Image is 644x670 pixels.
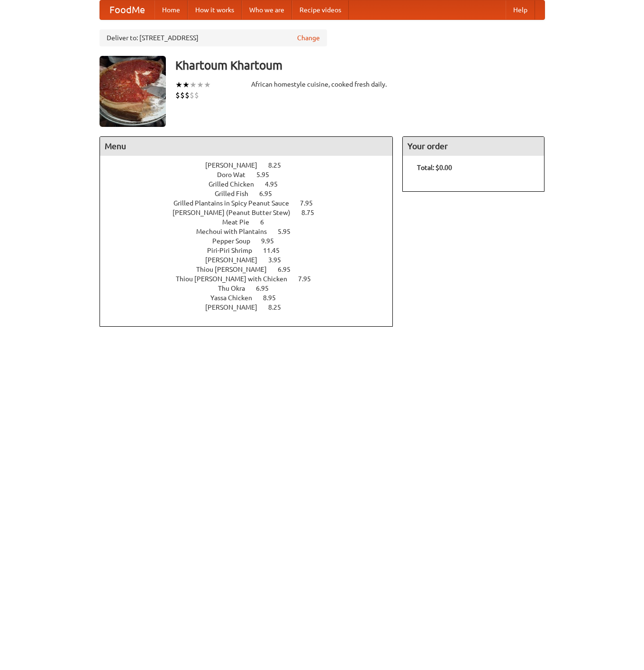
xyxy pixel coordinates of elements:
a: Change [297,33,320,43]
a: Recipe videos [292,0,349,19]
li: ★ [175,80,182,90]
li: $ [180,90,185,100]
a: How it works [188,0,242,19]
span: Thiou [PERSON_NAME] [196,266,276,273]
span: Doro Wat [217,171,255,179]
h4: Your order [403,137,544,156]
span: 8.25 [268,304,290,311]
span: 7.95 [298,275,320,283]
span: [PERSON_NAME] [205,304,267,311]
span: [PERSON_NAME] [205,161,267,169]
li: $ [190,90,194,100]
a: Thu Okra 6.95 [218,285,286,292]
span: 7.95 [300,199,322,207]
a: Grilled Fish 6.95 [215,190,290,197]
span: Grilled Plantains in Spicy Peanut Sauce [173,199,299,207]
span: 6.95 [256,285,278,292]
li: $ [185,90,190,100]
span: Pepper Soup [212,237,260,245]
img: angular.jpg [100,56,166,127]
span: 6.95 [259,190,281,197]
a: Thiou [PERSON_NAME] with Chicken 7.95 [176,275,328,283]
a: Yassa Chicken 8.95 [210,294,293,302]
li: $ [194,90,199,100]
span: Yassa Chicken [210,294,262,302]
span: 8.95 [263,294,285,302]
a: Thiou [PERSON_NAME] 6.95 [196,266,308,273]
span: Thiou [PERSON_NAME] with Chicken [176,275,297,283]
a: Meat Pie 6 [222,218,281,226]
b: Total: $0.00 [417,164,452,171]
a: Who we are [242,0,292,19]
span: Meat Pie [222,218,259,226]
h3: Khartoum Khartoum [175,56,545,75]
span: 9.95 [261,237,283,245]
li: ★ [204,80,211,90]
a: Home [154,0,188,19]
a: [PERSON_NAME] 8.25 [205,304,299,311]
span: Mechoui with Plantains [196,228,276,235]
a: [PERSON_NAME] (Peanut Butter Stew) 8.75 [172,209,332,216]
span: [PERSON_NAME] (Peanut Butter Stew) [172,209,300,216]
a: Doro Wat 5.95 [217,171,287,179]
a: Pepper Soup 9.95 [212,237,291,245]
span: [PERSON_NAME] [205,256,267,264]
span: 8.25 [268,161,290,169]
span: 6.95 [278,266,300,273]
span: Piri-Piri Shrimp [207,247,262,254]
a: [PERSON_NAME] 3.95 [205,256,299,264]
a: Help [506,0,535,19]
span: 6 [260,218,273,226]
span: Grilled Chicken [209,180,263,188]
a: [PERSON_NAME] 8.25 [205,161,299,169]
span: Thu Okra [218,285,254,292]
span: Grilled Fish [215,190,258,197]
h4: Menu [100,137,393,156]
div: Deliver to: [STREET_ADDRESS] [100,29,327,46]
span: 4.95 [265,180,287,188]
div: African homestyle cuisine, cooked fresh daily. [251,80,393,89]
span: 5.95 [256,171,279,179]
a: Grilled Plantains in Spicy Peanut Sauce 7.95 [173,199,330,207]
a: Piri-Piri Shrimp 11.45 [207,247,297,254]
li: $ [175,90,180,100]
li: ★ [182,80,190,90]
li: ★ [190,80,197,90]
a: Grilled Chicken 4.95 [209,180,295,188]
a: FoodMe [100,0,154,19]
span: 3.95 [268,256,290,264]
li: ★ [197,80,204,90]
span: 11.45 [263,247,289,254]
span: 5.95 [278,228,300,235]
span: 8.75 [301,209,324,216]
a: Mechoui with Plantains 5.95 [196,228,308,235]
